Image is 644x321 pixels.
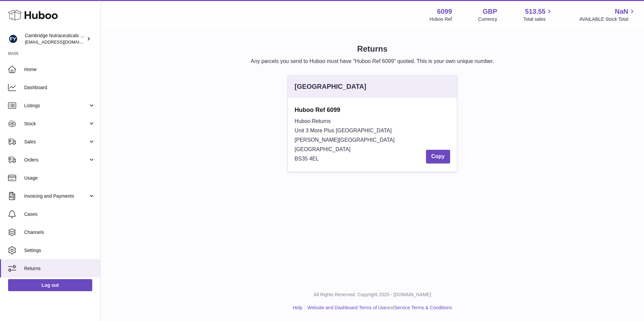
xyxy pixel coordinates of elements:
[525,7,545,16] span: 513.55
[615,7,628,16] span: NaN
[294,146,351,152] span: [GEOGRAPHIC_DATA]
[305,305,452,311] li: and
[294,82,366,91] div: [GEOGRAPHIC_DATA]
[24,211,95,217] span: Cases
[24,139,88,145] span: Sales
[293,305,303,310] a: Help
[437,7,452,16] strong: 6099
[294,118,331,124] span: Huboo Returns
[579,7,636,22] a: NaN AVAILABLE Stock Total
[294,156,319,162] span: BS35 4EL
[24,229,95,236] span: Channels
[294,137,394,143] span: [PERSON_NAME][GEOGRAPHIC_DATA]
[483,7,497,16] strong: GBP
[24,84,95,91] span: Dashboard
[523,16,553,22] span: Total sales
[426,150,450,164] button: Copy
[24,103,88,109] span: Listings
[24,157,88,163] span: Orders
[8,279,92,291] a: Log out
[111,44,633,54] h1: Returns
[579,16,636,22] span: AVAILABLE Stock Total
[25,39,99,45] span: [EMAIL_ADDRESS][DOMAIN_NAME]
[106,292,639,298] p: All Rights Reserved. Copyright 2025 - [DOMAIN_NAME]
[523,7,553,22] a: 513.55 Total sales
[24,66,95,73] span: Home
[8,34,18,44] img: huboo@camnutra.com
[24,193,88,199] span: Invoicing and Payments
[24,265,95,272] span: Returns
[294,128,391,133] span: Unit 3 More Plus [GEOGRAPHIC_DATA]
[478,16,497,22] div: Currency
[25,33,85,45] div: Cambridge Nutraceuticals Ltd
[24,121,88,127] span: Stock
[307,305,386,310] a: Website and Dashboard Terms of Use
[430,16,452,22] div: Huboo Ref
[24,247,95,254] span: Settings
[111,58,633,65] p: Any parcels you send to Huboo must have "Huboo Ref 6099" quoted. This is your own unique number.
[24,175,95,181] span: Usage
[294,106,450,114] strong: Huboo Ref 6099
[394,305,452,310] a: Service Terms & Conditions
